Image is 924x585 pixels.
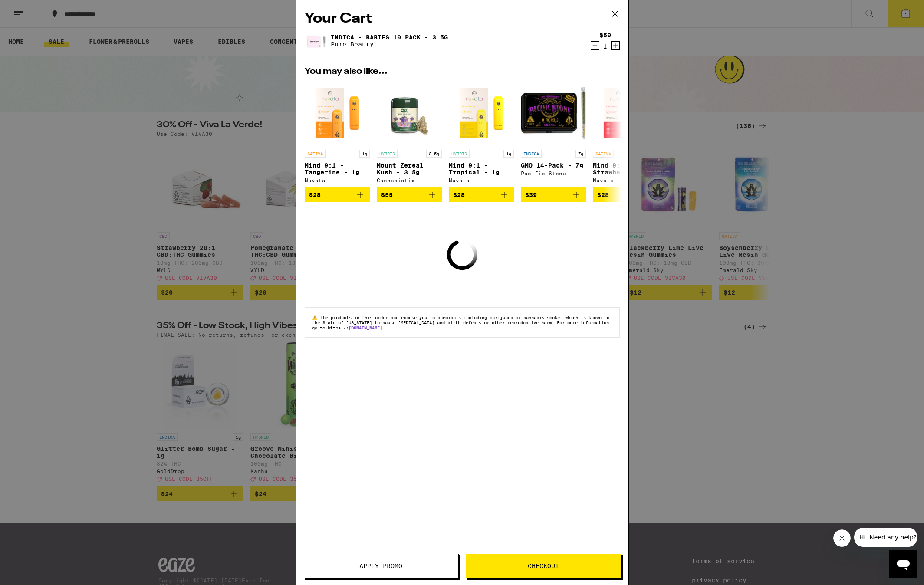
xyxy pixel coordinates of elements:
[309,191,321,198] span: $28
[593,150,614,158] p: SATIVA
[449,80,514,187] a: Open page for Mind 9:1 - Tropical - 1g from Nuvata (CA)
[377,162,442,176] p: Mount Zereal Kush - 3.5g
[305,9,620,29] h2: Your Cart
[305,150,326,158] p: SATIVA
[833,529,851,547] iframe: Close message
[377,177,442,183] div: Cannabiotix
[303,554,459,578] button: Apply Promo
[525,191,537,198] span: $39
[349,325,382,330] a: [DOMAIN_NAME]
[521,80,586,145] img: Pacific Stone - GMO 14-Pack - 7g
[449,177,514,183] div: Nuvata ([GEOGRAPHIC_DATA])
[593,177,658,183] div: Nuvata ([GEOGRAPHIC_DATA])
[593,80,658,187] a: Open page for Mind 9:1 - Strawberry - 1g from Nuvata (CA)
[521,187,586,202] button: Add to bag
[377,187,442,202] button: Add to bag
[426,150,442,158] p: 3.5g
[331,41,448,48] p: Pure Beauty
[503,150,514,158] p: 1g
[377,80,442,145] img: Cannabiotix - Mount Zereal Kush - 3.5g
[305,187,370,202] button: Add to bag
[449,150,470,158] p: HYBRID
[377,150,398,158] p: HYBRID
[305,29,329,53] img: Indica - Babies 10 Pack - 3.5g
[593,162,658,176] p: Mind 9:1 - Strawberry - 1g
[359,563,402,569] span: Apply Promo
[521,171,586,176] div: Pacific Stone
[528,563,559,569] span: Checkout
[521,162,586,169] p: GMO 14-Pack - 7g
[593,80,658,145] img: Nuvata (CA) - Mind 9:1 - Strawberry - 1g
[575,150,586,158] p: 7g
[305,80,370,187] a: Open page for Mind 9:1 - Tangerine - 1g from Nuvata (CA)
[521,150,542,158] p: INDICA
[331,34,448,41] a: Indica - Babies 10 Pack - 3.5g
[889,550,917,578] iframe: Button to launch messaging window
[305,67,620,76] h2: You may also like...
[449,187,514,202] button: Add to bag
[597,191,609,198] span: $28
[449,162,514,176] p: Mind 9:1 - Tropical - 1g
[611,41,620,50] button: Increment
[854,528,917,547] iframe: Message from company
[591,41,599,50] button: Decrement
[381,191,393,198] span: $55
[312,315,320,320] span: ⚠️
[312,315,609,330] span: The products in this order can expose you to chemicals including marijuana or cannabis smoke, whi...
[377,80,442,187] a: Open page for Mount Zereal Kush - 3.5g from Cannabiotix
[521,80,586,187] a: Open page for GMO 14-Pack - 7g from Pacific Stone
[359,150,370,158] p: 1g
[305,162,370,176] p: Mind 9:1 - Tangerine - 1g
[599,32,611,39] div: $50
[449,80,514,145] img: Nuvata (CA) - Mind 9:1 - Tropical - 1g
[466,554,621,578] button: Checkout
[305,177,370,183] div: Nuvata ([GEOGRAPHIC_DATA])
[305,80,370,145] img: Nuvata (CA) - Mind 9:1 - Tangerine - 1g
[599,43,611,50] div: 1
[593,187,658,202] button: Add to bag
[453,191,465,198] span: $28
